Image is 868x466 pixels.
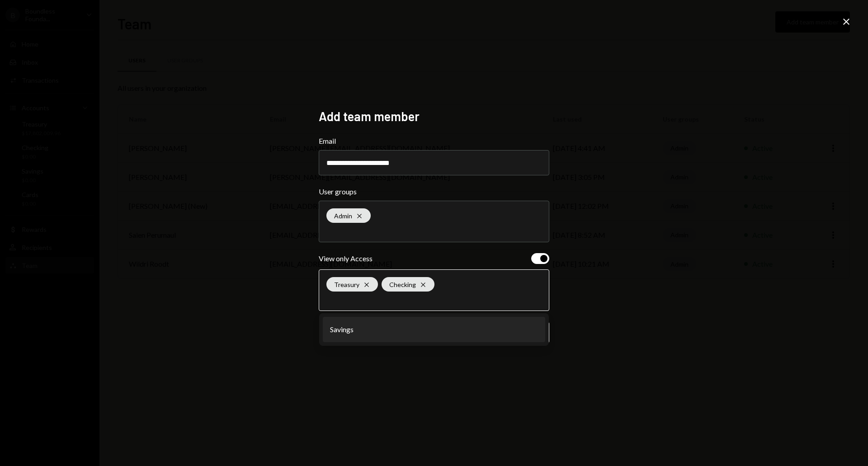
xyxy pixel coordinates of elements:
div: Checking [382,277,434,292]
div: Treasury [326,277,378,292]
li: Savings [323,317,545,342]
label: Email [319,136,549,146]
h2: Add team member [319,108,549,125]
div: View only Access [319,253,373,264]
label: User groups [319,186,549,197]
div: Admin [326,208,371,223]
